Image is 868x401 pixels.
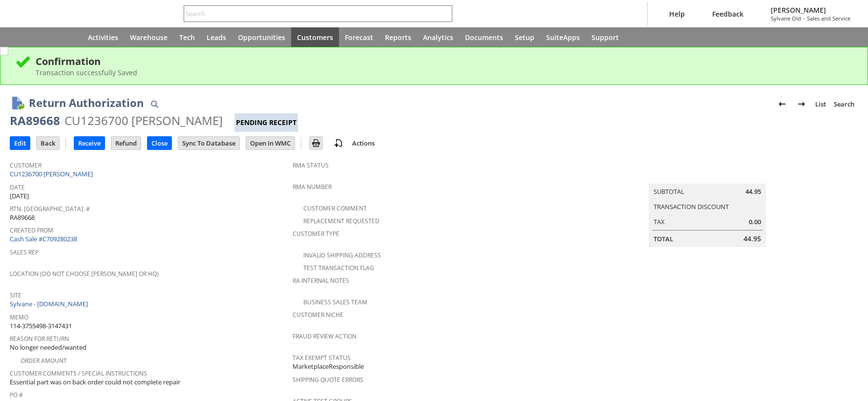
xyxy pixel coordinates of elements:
h1: Return Authorization [29,95,144,111]
span: Activities [88,33,118,42]
input: Edit [10,137,30,149]
img: add-record.svg [333,137,344,149]
a: Customer Niche [293,311,343,319]
a: Forecast [339,27,379,47]
a: Customer Comments / Special Instructions [10,369,147,378]
a: Sylvane - [DOMAIN_NAME] [10,299,90,308]
span: [DATE] [10,191,29,201]
div: Confirmation [36,55,853,68]
a: Reports [379,27,417,47]
img: Next [796,98,807,110]
div: Shortcuts [35,27,59,47]
svg: Search [439,8,450,20]
a: Business Sales Team [303,298,367,306]
a: Replacement Requested [303,217,380,225]
span: Setup [515,33,534,42]
input: Open In WMC [246,137,295,149]
span: MarketplaceResponsible [293,362,364,371]
div: Transaction successfully Saved [36,68,853,77]
input: Refund [111,137,141,149]
a: Fraud Review Action [293,332,357,340]
a: Activities [82,27,124,47]
a: Location (Do Not Choose [PERSON_NAME] or HQ) [10,270,159,278]
a: Customers [291,27,339,47]
a: Total [654,234,673,243]
span: 44.95 [745,187,761,196]
a: Subtotal [654,187,684,196]
span: [PERSON_NAME] [771,5,850,15]
span: Sylvane Old [771,15,801,22]
span: Leads [207,33,226,42]
span: Help [669,9,685,19]
caption: Summary [649,168,766,184]
a: RA Internal Notes [293,276,349,285]
span: Tech [179,33,195,42]
img: Previous [776,98,788,110]
svg: Recent Records [18,31,29,43]
span: Analytics [423,33,453,42]
a: Setup [509,27,540,47]
a: Shipping Quote Errors [293,376,363,384]
span: 114-3755498-3147431 [10,321,72,331]
a: Tax Exempt Status [293,354,351,362]
span: Forecast [345,33,373,42]
a: Transaction Discount [654,202,729,211]
a: Customer [10,161,42,169]
a: Actions [348,139,379,148]
a: Customer Comment [303,204,367,212]
input: Print [310,137,322,149]
a: Cash Sale #C709280238 [10,234,77,243]
a: Created From [10,226,53,234]
div: RA89668 [10,113,60,128]
span: Sales and Service [807,15,850,22]
span: Support [592,33,619,42]
a: Rtn. [GEOGRAPHIC_DATA]. # [10,205,90,213]
a: Warehouse [124,27,173,47]
a: SuiteApps [540,27,586,47]
a: Site [10,291,21,299]
span: 44.95 [743,234,761,244]
span: 0.00 [749,217,761,227]
a: CU1236700 [PERSON_NAME] [10,169,95,178]
a: Leads [201,27,232,47]
a: Home [59,27,82,47]
a: Invalid Shipping Address [303,251,381,259]
div: Pending Receipt [234,113,298,132]
a: Opportunities [232,27,291,47]
a: RMA Number [293,183,332,191]
a: Tech [173,27,201,47]
input: Search [184,8,439,20]
a: Reason For Return [10,335,69,343]
svg: Shortcuts [41,31,53,43]
input: Back [37,137,59,149]
a: Customer Type [293,230,339,238]
a: PO # [10,391,23,399]
span: SuiteApps [546,33,580,42]
img: Quick Find [148,98,160,110]
input: Receive [74,137,105,149]
input: Sync To Database [178,137,239,149]
span: RA89668 [10,213,35,222]
a: Memo [10,313,28,321]
div: CU1236700 [PERSON_NAME] [64,113,223,128]
span: Customers [297,33,333,42]
span: Feedback [712,9,743,19]
input: Close [148,137,171,149]
a: Recent Records [12,27,35,47]
span: Essential part was on back order could not complete repair [10,378,180,387]
a: RMA Status [293,161,329,169]
svg: Home [64,31,76,43]
span: Warehouse [130,33,168,42]
a: Order Amount [21,357,67,365]
a: Tax [654,217,665,226]
span: Reports [385,33,411,42]
a: Date [10,183,25,191]
span: Documents [465,33,503,42]
img: Print [310,137,322,149]
a: List [811,96,830,112]
span: - [803,15,805,22]
a: Documents [459,27,509,47]
a: Analytics [417,27,459,47]
a: Sales Rep [10,248,39,256]
a: Test Transaction Flag [303,264,374,272]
